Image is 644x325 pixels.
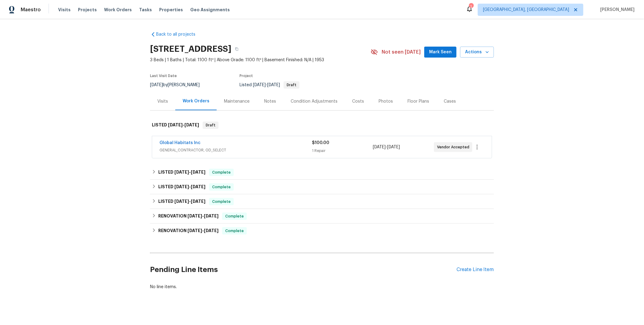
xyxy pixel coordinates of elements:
span: Geo Assignments [190,7,230,13]
div: Maintenance [224,98,250,104]
div: Notes [264,98,276,104]
div: Photos [379,98,393,104]
span: [DATE] [184,123,199,127]
span: Properties [159,7,183,13]
span: [GEOGRAPHIC_DATA], [GEOGRAPHIC_DATA] [483,7,569,13]
div: Cases [444,98,456,104]
div: No line items. [150,284,494,290]
span: - [253,83,280,87]
span: Tasks [139,8,152,12]
span: [DATE] [174,199,189,203]
div: LISTED [DATE]-[DATE]Draft [150,115,494,135]
span: Work Orders [104,7,132,13]
span: [DATE] [387,145,400,149]
span: - [174,185,205,189]
span: Complete [223,213,246,219]
span: [DATE] [204,214,219,218]
span: [DATE] [168,123,183,127]
div: LISTED [DATE]-[DATE]Complete [150,180,494,194]
span: [PERSON_NAME] [598,7,635,13]
span: [DATE] [204,228,219,233]
span: Vendor Accepted [437,144,472,150]
span: GENERAL_CONTRACTOR, OD_SELECT [159,147,312,153]
div: 1 Repair [312,148,373,154]
button: Mark Seen [424,47,457,58]
div: Floor Plans [408,98,429,104]
div: by [PERSON_NAME] [150,81,207,89]
span: - [187,228,219,233]
h6: LISTED [152,122,199,129]
div: Condition Adjustments [291,98,338,104]
span: Mark Seen [429,48,452,56]
span: Projects [78,7,97,13]
h6: LISTED [158,198,205,205]
span: [DATE] [150,83,163,87]
span: - [373,144,400,150]
span: Draft [284,83,299,87]
div: Costs [352,98,364,104]
span: [DATE] [253,83,266,87]
span: Project [240,74,253,78]
span: Complete [210,199,233,205]
span: Actions [465,48,489,56]
h6: RENOVATION [158,213,219,220]
span: Not seen [DATE] [382,49,421,55]
span: Draft [203,122,218,128]
button: Copy Address [231,44,242,55]
button: Actions [460,47,494,58]
span: 3 Beds | 1 Baths | Total: 1100 ft² | Above Grade: 1100 ft² | Basement Finished: N/A | 1953 [150,57,371,63]
span: [DATE] [174,185,189,189]
a: Back to all projects [150,31,208,37]
span: Listed [240,83,299,87]
h6: LISTED [158,183,205,191]
span: Complete [210,184,233,190]
span: - [174,199,205,203]
span: [DATE] [191,185,205,189]
span: - [174,170,205,174]
div: Work Orders [183,98,209,104]
div: Create Line Item [457,267,494,273]
span: Last Visit Date [150,74,177,78]
span: Maestro [21,7,41,13]
h2: Pending Line Items [150,256,457,284]
span: [DATE] [187,228,202,233]
div: LISTED [DATE]-[DATE]Complete [150,194,494,209]
span: [DATE] [187,214,202,218]
h6: LISTED [158,169,205,176]
span: $100.00 [312,141,329,145]
span: - [168,123,199,127]
div: LISTED [DATE]-[DATE]Complete [150,165,494,180]
span: Visits [58,7,71,13]
span: - [187,214,219,218]
span: [DATE] [174,170,189,174]
div: 1 [469,4,473,10]
span: [DATE] [191,170,205,174]
a: Global Habitats Inc [159,141,201,145]
span: [DATE] [267,83,280,87]
span: Complete [223,228,246,234]
span: [DATE] [191,199,205,203]
h6: RENOVATION [158,227,219,235]
div: RENOVATION [DATE]-[DATE]Complete [150,209,494,224]
span: [DATE] [373,145,386,149]
span: Complete [210,169,233,175]
h2: [STREET_ADDRESS] [150,46,231,52]
div: RENOVATION [DATE]-[DATE]Complete [150,224,494,238]
div: Visits [157,98,168,104]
